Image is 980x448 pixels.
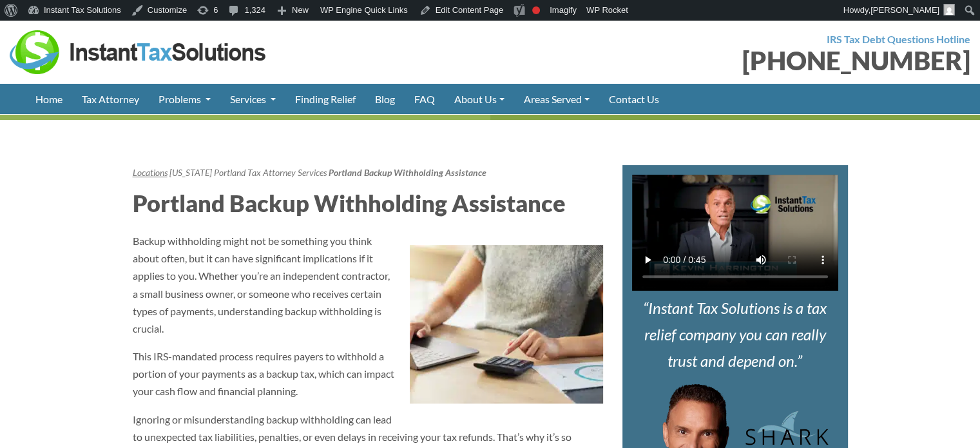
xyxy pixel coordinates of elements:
a: Finding Relief [285,84,365,114]
img: A tax professional helping a client with backup witholding. [410,232,603,416]
strong: IRS Tax Debt Questions Hotline [827,33,970,45]
a: Contact Us [599,84,669,114]
span: [PERSON_NAME] [870,5,939,15]
a: Tax Attorney [72,84,149,114]
h2: Portland Backup Withholding Assistance [133,187,603,219]
a: Blog [365,84,405,114]
div: Focus keyphrase not set [532,6,540,14]
a: Problems [149,84,220,114]
div: [PHONE_NUMBER] [500,48,971,73]
a: Services [298,167,327,178]
a: Services [220,84,285,114]
a: About Us [445,84,514,114]
a: Instant Tax Solutions Logo [10,44,267,57]
a: Locations [133,167,168,178]
i: Instant Tax Solutions is a tax relief company you can really trust and depend on. [643,298,827,370]
strong: Portland Backup Withholding Assistance [329,167,486,178]
a: Home [26,84,72,114]
a: FAQ [405,84,445,114]
a: Areas Served [514,84,599,114]
a: [US_STATE] [169,167,212,178]
p: Backup withholding might not be something you think about often, but it can have significant impl... [133,232,603,337]
p: This IRS-mandated process requires payers to withhold a portion of your payments as a backup tax,... [133,347,603,400]
img: Instant Tax Solutions Logo [10,30,267,74]
a: Portland Tax Attorney [214,167,296,178]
